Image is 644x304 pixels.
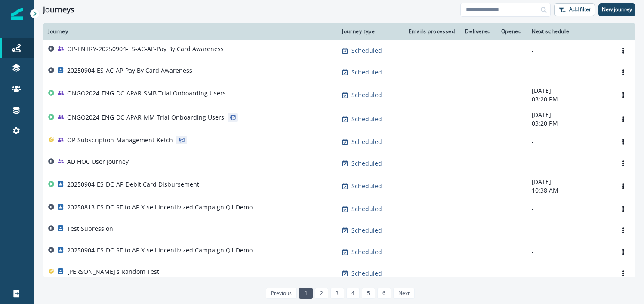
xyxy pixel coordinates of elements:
[43,263,635,284] a: [PERSON_NAME]'s Random TestScheduled--Options
[342,28,395,35] div: Journey type
[351,68,382,77] p: Scheduled
[43,5,74,15] h1: Journeys
[616,66,630,79] button: Options
[602,6,632,12] p: New journey
[43,61,635,83] a: 20250904-ES-AC-AP-Pay By Card AwarenessScheduled--Options
[532,159,606,168] p: -
[67,267,159,276] p: [PERSON_NAME]'s Random Test
[351,248,382,256] p: Scheduled
[351,159,382,168] p: Scheduled
[48,28,332,35] div: Journey
[43,83,635,107] a: ONGO2024-ENG-DC-APAR-SMB Trial Onboarding UsersScheduled-[DATE]03:20 PMOptions
[351,226,382,235] p: Scheduled
[43,107,635,131] a: ONGO2024-ENG-DC-APAR-MM Trial Onboarding UsersScheduled-[DATE]03:20 PMOptions
[43,174,635,198] a: 20250904-ES-DC-AP-Debit Card DisbursementScheduled-[DATE]10:38 AMOptions
[616,246,630,258] button: Options
[43,131,635,153] a: OP-Subscription-Management-KetchScheduled--Options
[532,205,606,213] p: -
[569,6,591,12] p: Add filter
[351,115,382,123] p: Scheduled
[532,28,606,35] div: Next schedule
[346,288,360,299] a: Page 4
[598,3,635,16] button: New journey
[532,138,606,146] p: -
[616,135,630,148] button: Options
[532,86,606,95] p: [DATE]
[532,178,606,186] p: [DATE]
[532,119,606,128] p: 03:20 PM
[393,288,415,299] a: Next page
[351,205,382,213] p: Scheduled
[330,288,344,299] a: Page 3
[554,3,595,16] button: Add filter
[532,95,606,104] p: 03:20 PM
[67,45,224,53] p: OP-ENTRY-20250904-ES-AC-AP-Pay By Card Awareness
[67,246,253,255] p: 20250904-ES-DC-SE to AP X-sell Incentivized Campaign Q1 Demo
[43,40,635,61] a: OP-ENTRY-20250904-ES-AC-AP-Pay By Card AwarenessScheduled--Options
[264,288,415,299] ul: Pagination
[67,89,226,98] p: ONGO2024-ENG-DC-APAR-SMB Trial Onboarding Users
[532,68,606,77] p: -
[532,269,606,278] p: -
[362,288,375,299] a: Page 5
[67,66,192,75] p: 20250904-ES-AC-AP-Pay By Card Awareness
[501,28,522,35] div: Opened
[67,203,253,212] p: 20250813-ES-DC-SE to AP X-sell Incentivized Campaign Q1 Demo
[351,182,382,190] p: Scheduled
[616,180,630,193] button: Options
[67,113,224,122] p: ONGO2024-ENG-DC-APAR-MM Trial Onboarding Users
[616,113,630,126] button: Options
[616,157,630,170] button: Options
[67,180,199,189] p: 20250904-ES-DC-AP-Debit Card Disbursement
[616,267,630,280] button: Options
[315,288,328,299] a: Page 2
[465,28,490,35] div: Delivered
[299,288,312,299] a: Page 1 is your current page
[43,153,635,174] a: AD HOC User JourneyScheduled--Options
[67,224,113,233] p: Test Supression
[406,28,455,35] div: Emails processed
[351,138,382,146] p: Scheduled
[616,89,630,101] button: Options
[532,111,606,119] p: [DATE]
[67,157,129,166] p: AD HOC User Journey
[532,46,606,55] p: -
[43,241,635,263] a: 20250904-ES-DC-SE to AP X-sell Incentivized Campaign Q1 DemoScheduled--Options
[616,44,630,57] button: Options
[351,46,382,55] p: Scheduled
[43,198,635,220] a: 20250813-ES-DC-SE to AP X-sell Incentivized Campaign Q1 DemoScheduled--Options
[351,91,382,99] p: Scheduled
[11,8,23,20] img: Inflection
[616,203,630,215] button: Options
[377,288,391,299] a: Page 6
[532,248,606,256] p: -
[532,226,606,235] p: -
[67,136,173,144] p: OP-Subscription-Management-Ketch
[43,220,635,241] a: Test SupressionScheduled--Options
[532,186,606,195] p: 10:38 AM
[616,224,630,237] button: Options
[351,269,382,278] p: Scheduled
